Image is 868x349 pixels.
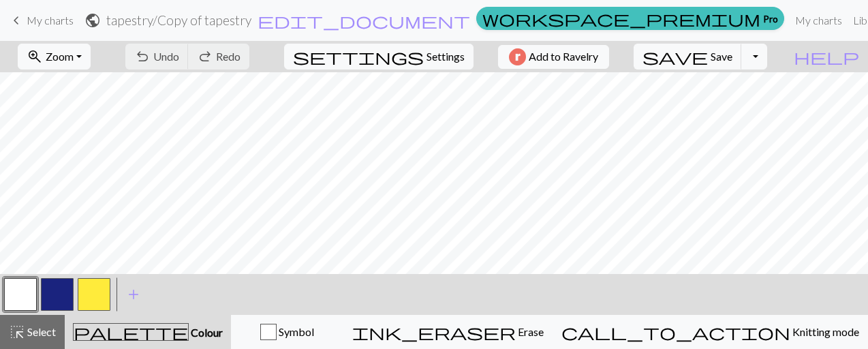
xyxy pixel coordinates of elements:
[284,44,474,70] button: SettingsSettings
[106,12,251,28] h2: tapestry / Copy of tapestry
[343,315,553,349] button: Erase
[231,315,343,349] button: Symbol
[293,48,424,65] i: Settings
[84,11,101,30] span: public
[18,44,91,70] button: Zoom
[74,322,188,342] span: palette
[27,14,74,27] span: My charts
[25,325,56,338] span: Select
[790,7,848,34] a: My charts
[427,48,465,65] span: Settings
[352,322,516,342] span: ink_eraser
[516,325,544,338] span: Erase
[509,48,526,65] img: Ravelry
[529,48,598,65] span: Add to Ravelry
[498,45,609,69] button: Add to Ravelry
[553,315,868,349] button: Knitting mode
[8,11,25,30] span: keyboard_arrow_left
[258,11,470,30] span: edit_document
[482,9,760,28] span: workspace_premium
[711,50,732,63] span: Save
[634,44,742,70] button: Save
[642,47,708,66] span: save
[794,47,859,66] span: help
[189,326,223,339] span: Colour
[293,47,424,66] span: settings
[8,9,74,32] a: My charts
[125,285,142,304] span: add
[277,325,314,338] span: Symbol
[46,50,74,63] span: Zoom
[65,315,231,349] button: Colour
[27,47,43,66] span: zoom_in
[790,325,859,338] span: Knitting mode
[476,7,784,30] a: Pro
[561,322,790,342] span: call_to_action
[9,322,25,342] span: highlight_alt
